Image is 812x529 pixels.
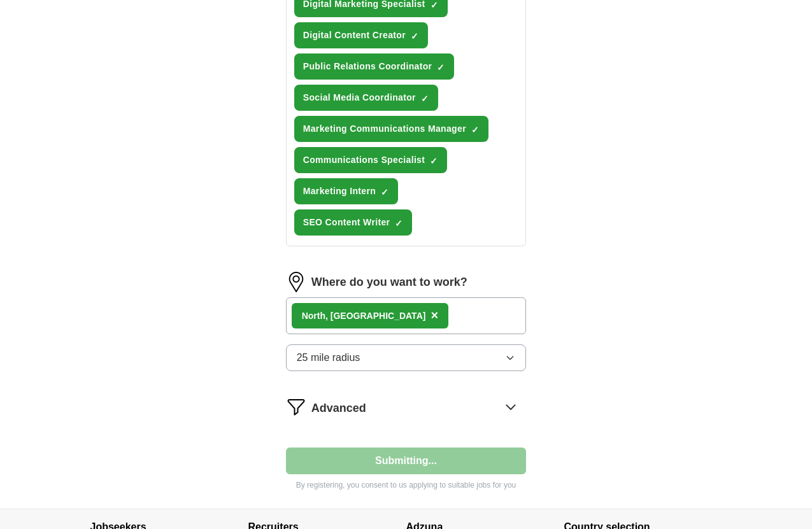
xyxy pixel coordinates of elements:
span: × [431,308,438,322]
span: Communications Specialist [303,153,425,167]
span: Marketing Communications Manager [303,122,466,136]
img: filter [286,397,306,417]
span: Advanced [311,400,366,417]
span: ✓ [395,218,402,229]
button: Marketing Communications Manager✓ [294,116,488,142]
span: ✓ [471,125,479,135]
span: ✓ [430,156,438,166]
p: By registering, you consent to us applying to suitable jobs for you [286,479,527,491]
button: 25 mile radius [286,344,527,371]
button: Communications Specialist✓ [294,147,448,173]
span: SEO Content Writer [303,216,390,229]
img: location.png [286,272,306,292]
label: Where do you want to work? [311,274,467,291]
span: Social Media Coordinator [303,91,416,104]
button: Submitting... [286,448,527,474]
button: × [431,306,438,325]
span: ✓ [437,62,445,73]
strong: North [302,311,325,321]
button: SEO Content Writer✓ [294,209,413,236]
span: ✓ [381,187,388,197]
div: , [GEOGRAPHIC_DATA] [302,309,426,323]
button: Marketing Intern✓ [294,178,399,204]
span: Digital Content Creator [303,29,406,42]
span: Public Relations Coordinator [303,60,432,73]
button: Public Relations Coordinator✓ [294,53,455,80]
span: ✓ [411,31,418,41]
span: 25 mile radius [297,350,360,365]
button: Social Media Coordinator✓ [294,85,438,111]
button: Digital Content Creator✓ [294,22,428,48]
span: ✓ [421,94,429,104]
span: Marketing Intern [303,185,376,198]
